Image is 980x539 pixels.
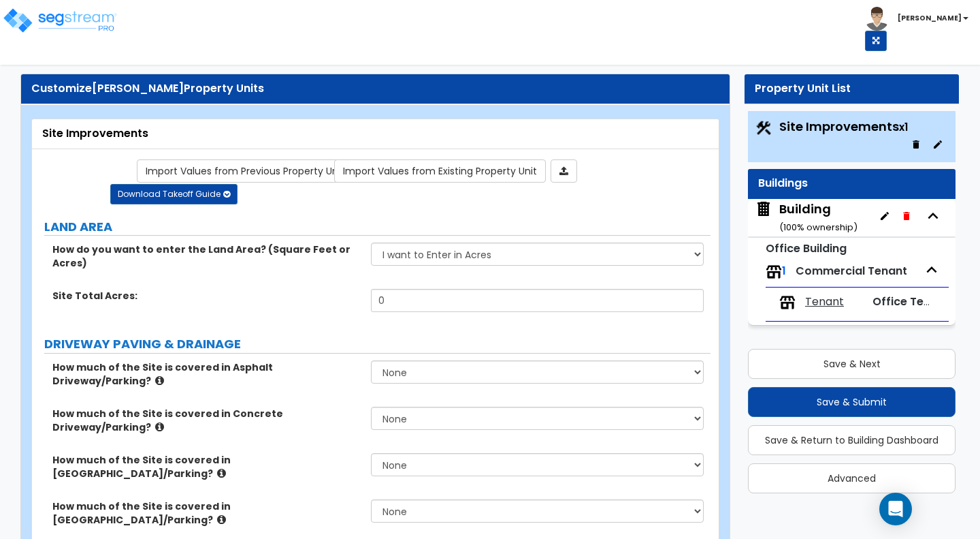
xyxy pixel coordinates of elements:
[52,453,361,480] label: How much of the Site is covered in [GEOGRAPHIC_DATA]/Parking?
[865,7,889,31] img: avatar.png
[779,118,908,135] span: Site Improvements
[779,221,857,234] small: ( 100 % ownership)
[334,159,546,183] a: Import the dynamic attribute values from existing properties.
[92,80,184,96] span: [PERSON_NAME]
[748,425,955,455] button: Save & Return to Building Dashboard
[898,13,962,23] b: [PERSON_NAME]
[155,422,164,432] i: click for more info!
[137,159,353,183] a: Import the dynamic attribute values from previous properties.
[52,289,361,303] label: Site Total Acres:
[755,81,949,97] div: Property Unit List
[52,360,361,388] label: How much of the Site is covered in Asphalt Driveway/Parking?
[758,176,945,191] div: Buildings
[118,188,220,200] span: Download Takeoff Guide
[52,407,361,434] label: How much of the Site is covered in Concrete Driveway/Parking?
[52,499,361,527] label: How much of the Site is covered in [GEOGRAPHIC_DATA]/Parking?
[217,468,226,478] i: click for more info!
[42,126,708,142] div: Site Improvements
[755,119,772,137] img: Construction.png
[805,294,844,310] span: Tenant
[2,7,118,34] img: logo_pro_r.png
[766,241,847,256] small: Office Building
[755,200,857,235] span: Building
[44,335,710,353] label: DRIVEWAY PAVING & DRAINAGE
[551,159,577,183] a: Import the dynamic attributes value through Excel sheet
[879,493,912,525] div: Open Intercom Messenger
[44,218,710,236] label: LAND AREA
[748,387,955,417] button: Save & Submit
[748,463,955,493] button: Advanced
[155,375,164,386] i: click for more info!
[217,514,226,525] i: click for more info!
[779,294,796,311] img: tenants.png
[782,263,786,279] span: 1
[110,184,238,204] button: Download Takeoff Guide
[779,200,857,235] div: Building
[796,263,907,279] span: Commercial Tenant
[766,264,782,280] img: tenants.png
[31,81,719,97] div: Customize Property Units
[899,120,908,134] small: x1
[52,243,361,270] label: How do you want to enter the Land Area? (Square Feet or Acres)
[872,294,949,309] span: Office Tenant
[755,200,772,218] img: building.svg
[748,349,955,379] button: Save & Next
